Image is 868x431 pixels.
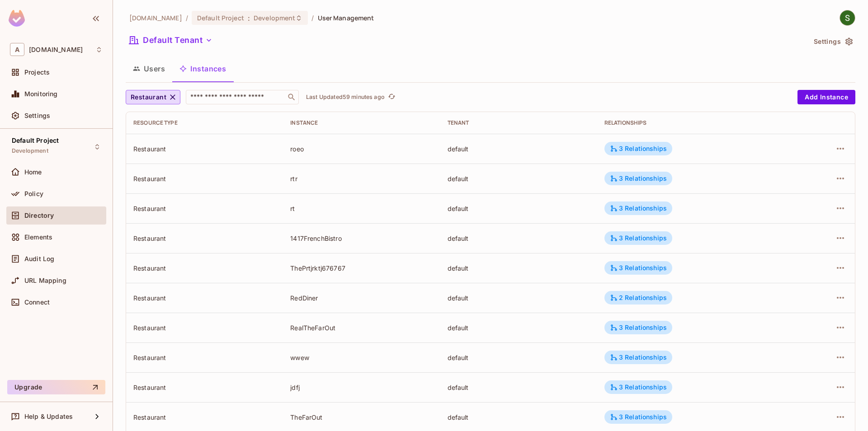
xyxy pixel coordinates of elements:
[610,174,667,183] div: 3 Relationships
[24,277,66,284] span: URL Mapping
[290,294,433,302] div: RedDiner
[290,145,433,153] div: roeo
[24,190,43,197] span: Policy
[126,90,180,104] button: Restaurant
[604,119,781,126] div: Relationships
[610,145,667,153] div: 3 Relationships
[24,234,52,241] span: Elements
[24,255,54,262] span: Audit Log
[448,294,590,302] div: default
[133,294,276,302] div: Restaurant
[24,212,54,219] span: Directory
[318,14,374,22] span: User Management
[290,204,433,213] div: rt
[131,92,166,103] span: Restaurant
[126,57,172,80] button: Users
[24,90,58,98] span: Monitoring
[197,14,244,22] span: Default Project
[610,294,667,302] div: 2 Relationships
[29,46,83,53] span: Workspace: allerin.com
[290,174,433,183] div: rtr
[133,264,276,272] div: Restaurant
[448,145,590,153] div: default
[610,234,667,242] div: 3 Relationships
[610,383,667,391] div: 3 Relationships
[24,413,73,420] span: Help & Updates
[388,93,396,102] span: refresh
[24,169,42,176] span: Home
[840,10,855,25] img: Shakti Seniyar
[610,353,667,361] div: 3 Relationships
[290,264,433,272] div: ThePrtjrktj676767
[290,119,433,126] div: Instance
[133,353,276,362] div: Restaurant
[448,413,590,422] div: default
[448,323,590,332] div: default
[810,34,855,49] button: Settings
[133,145,276,153] div: Restaurant
[129,14,182,22] span: the active workspace
[126,33,216,47] button: Default Tenant
[247,14,250,22] span: :
[133,204,276,213] div: Restaurant
[10,43,24,56] span: A
[290,413,433,422] div: TheFarOut
[24,112,50,119] span: Settings
[24,69,50,76] span: Projects
[610,323,667,332] div: 3 Relationships
[133,174,276,183] div: Restaurant
[24,299,50,306] span: Connect
[610,264,667,272] div: 3 Relationships
[306,94,385,101] p: Last Updated 59 minutes ago
[7,380,105,394] button: Upgrade
[448,234,590,243] div: default
[448,383,590,392] div: default
[311,14,314,22] li: /
[9,10,25,27] img: SReyMgAAAABJRU5ErkJggg==
[385,92,397,103] span: Click to refresh data
[12,147,48,155] span: Development
[797,90,855,104] button: Add Instance
[186,14,188,22] li: /
[610,204,667,212] div: 3 Relationships
[387,92,397,103] button: refresh
[448,119,590,126] div: Tenant
[12,137,59,144] span: Default Project
[133,413,276,422] div: Restaurant
[172,57,233,80] button: Instances
[290,323,433,332] div: RealTheFarOut
[133,323,276,332] div: Restaurant
[290,353,433,362] div: wwew
[448,174,590,183] div: default
[133,119,276,126] div: Resource type
[448,353,590,362] div: default
[254,14,295,22] span: Development
[290,383,433,392] div: jdfj
[133,234,276,243] div: Restaurant
[290,234,433,243] div: 1417FrenchBistro
[610,413,667,421] div: 3 Relationships
[133,383,276,392] div: Restaurant
[448,264,590,272] div: default
[448,204,590,213] div: default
